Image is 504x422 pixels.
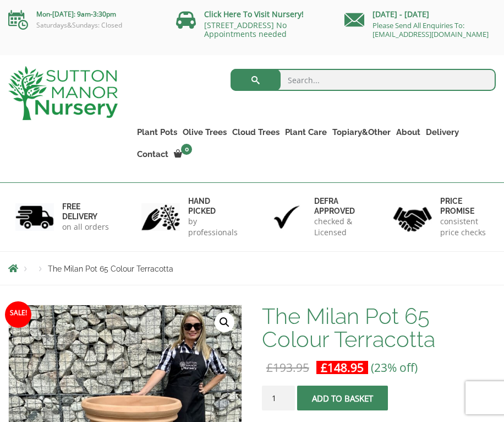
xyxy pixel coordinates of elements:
bdi: 148.95 [321,360,364,375]
h6: Defra approved [314,196,363,216]
a: Cloud Trees [229,125,282,140]
p: Saturdays&Sundays: Closed [8,21,160,30]
a: Topiary&Other [330,125,393,140]
span: 0 [181,144,192,155]
img: 3.jpg [267,203,306,231]
span: £ [266,360,273,375]
a: Click Here To Visit Nursery! [204,9,304,19]
h6: hand picked [188,196,238,216]
bdi: 193.95 [266,360,309,375]
a: Olive Trees [180,125,229,140]
img: 4.jpg [393,200,432,234]
span: Sale! [5,301,31,328]
a: View full-screen image gallery [215,312,234,332]
span: £ [321,360,327,375]
nav: Breadcrumbs [8,264,496,273]
h6: Price promise [440,196,489,216]
h6: FREE DELIVERY [62,202,111,221]
p: [DATE] - [DATE] [344,8,496,21]
span: The Milan Pot 65 Colour Terracotta [48,264,173,273]
span: (23% off) [371,360,418,375]
a: Contact [134,147,171,162]
a: Plant Pots [134,125,180,140]
input: Search... [231,69,496,91]
a: Plant Care [282,125,330,140]
p: consistent price checks [440,216,489,238]
input: Product quantity [262,386,295,410]
h1: The Milan Pot 65 Colour Terracotta [262,305,496,351]
a: [STREET_ADDRESS] No Appointments needed [204,20,287,39]
a: Please Send All Enquiries To: [EMAIL_ADDRESS][DOMAIN_NAME] [372,20,489,39]
p: on all orders [62,221,111,232]
p: Mon-[DATE]: 9am-3:30pm [8,8,160,21]
p: by professionals [188,216,238,238]
a: 0 [171,147,195,162]
a: Delivery [423,125,462,140]
a: About [393,125,423,140]
button: Add to basket [297,386,388,410]
p: checked & Licensed [314,216,363,238]
img: logo [8,66,118,120]
img: 1.jpg [15,203,54,231]
img: 2.jpg [141,203,180,231]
